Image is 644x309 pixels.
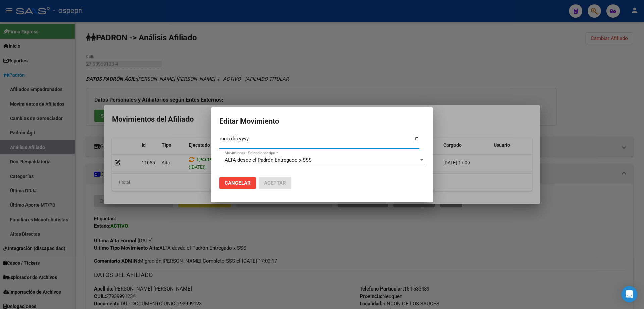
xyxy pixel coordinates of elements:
h2: Editar Movimiento [219,115,425,128]
button: Aceptar [259,177,291,189]
span: Cancelar [225,180,251,186]
div: Open Intercom Messenger [621,286,637,302]
span: Aceptar [264,180,286,186]
button: Cancelar [219,177,256,189]
span: ALTA desde el Padrón Entregado x SSS [225,157,312,163]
